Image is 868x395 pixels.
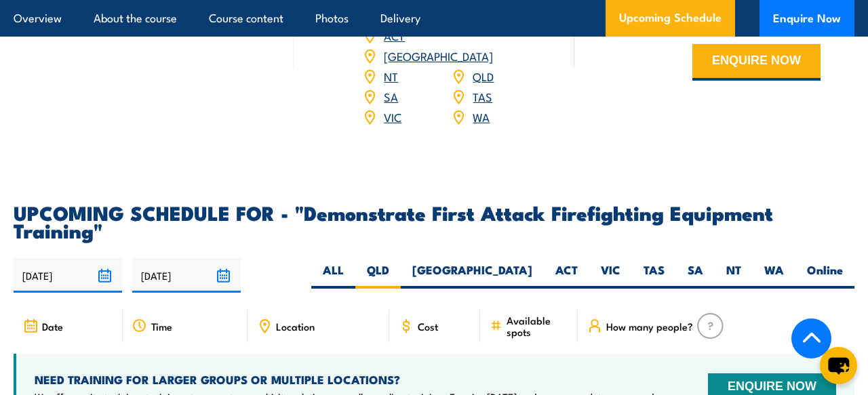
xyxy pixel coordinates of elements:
a: VIC [384,108,401,125]
input: From date [14,258,122,293]
label: ACT [544,262,589,289]
button: chat-button [820,347,857,384]
input: To date [132,258,241,293]
label: ALL [311,262,355,289]
button: ENQUIRE NOW [692,44,821,81]
h4: NEED TRAINING FOR LARGER GROUPS OR MULTIPLE LOCATIONS? [35,372,661,387]
a: WA [473,108,490,125]
label: [GEOGRAPHIC_DATA] [401,262,544,289]
label: NT [715,262,753,289]
a: [GEOGRAPHIC_DATA] [384,47,493,64]
a: TAS [473,88,492,104]
a: QLD [473,68,494,84]
label: WA [753,262,795,289]
a: NT [384,68,398,84]
label: SA [676,262,715,289]
span: Cost [418,320,438,332]
a: SA [384,88,398,104]
label: QLD [355,262,401,289]
span: Date [42,320,63,332]
span: How many people? [606,320,693,332]
span: Time [151,320,172,332]
h2: UPCOMING SCHEDULE FOR - "Demonstrate First Attack Firefighting Equipment Training" [14,203,854,238]
span: Available spots [507,314,568,337]
label: Online [795,262,854,289]
span: Location [276,320,315,332]
label: TAS [632,262,676,289]
label: VIC [589,262,632,289]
